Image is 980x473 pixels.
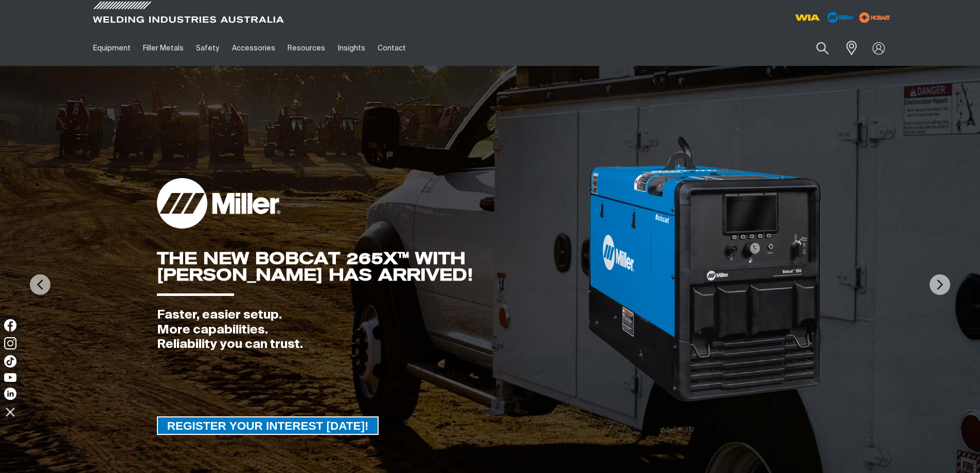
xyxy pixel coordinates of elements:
a: Contact [371,30,412,66]
img: NextArrow [930,274,950,295]
nav: Main [87,30,692,66]
img: LinkedIn [4,388,16,400]
img: miller [856,10,894,25]
img: YouTube [4,373,16,382]
a: REGISTER YOUR INTEREST TODAY! [157,416,379,435]
div: Faster, easier setup. More capabilities. Reliability you can trust. [157,308,586,352]
img: hide socials [2,403,19,421]
img: TikTok [4,355,16,367]
a: Equipment [87,30,137,66]
img: PrevArrow [30,274,50,295]
img: Instagram [4,337,16,349]
a: Filler Metals [137,30,190,66]
input: Product name or item number... [792,36,840,60]
button: Search products [805,36,840,60]
div: THE NEW BOBCAT 265X™ WITH [PERSON_NAME] HAS ARRIVED! [157,250,586,283]
a: Resources [281,30,331,66]
a: Safety [190,30,225,66]
img: Facebook [4,319,16,331]
span: REGISTER YOUR INTEREST [DATE]! [158,416,378,435]
a: Insights [331,30,371,66]
a: Accessories [226,30,281,66]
